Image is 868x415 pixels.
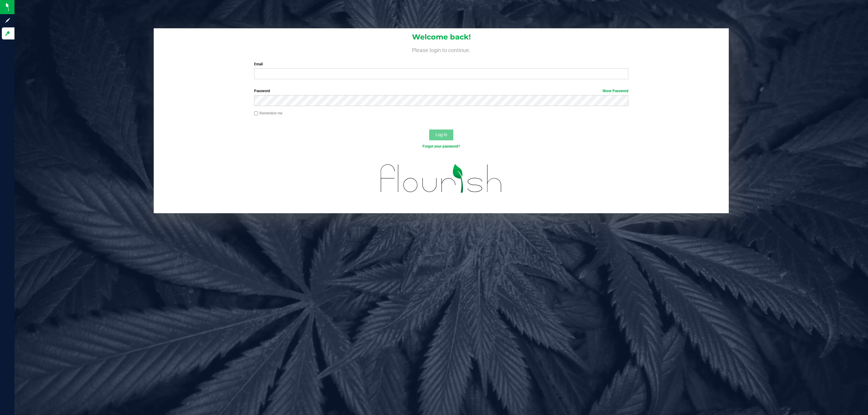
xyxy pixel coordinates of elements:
[154,33,729,41] h1: Welcome back!
[5,17,11,23] inline-svg: Sign up
[423,144,460,148] a: Forgot your password?
[254,61,628,67] label: Email
[602,89,628,93] a: Show Password
[254,111,258,116] input: Remember me
[254,111,282,116] label: Remember me
[429,129,453,140] button: Log In
[254,89,270,93] span: Password
[154,46,729,53] h4: Please login to continue.
[5,30,11,36] inline-svg: Log in
[436,132,447,137] span: Log In
[370,155,513,201] img: flourish_logo.svg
